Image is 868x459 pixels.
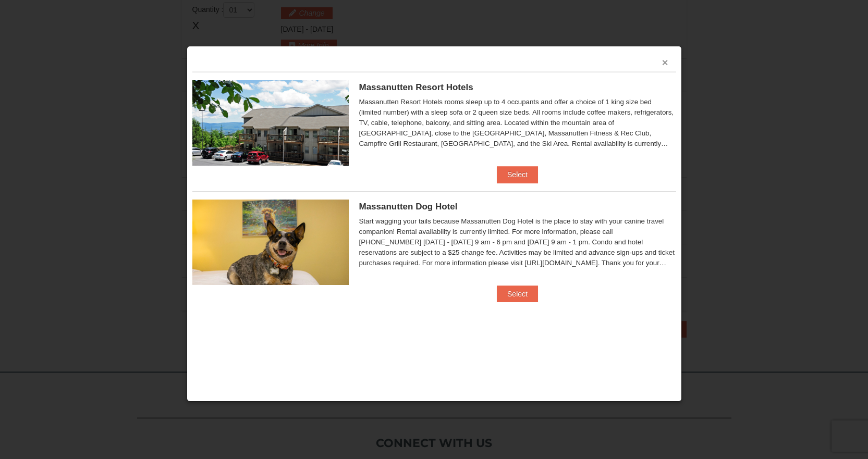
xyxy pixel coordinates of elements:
span: Massanutten Dog Hotel [359,202,458,212]
span: Massanutten Resort Hotels [359,82,473,92]
button: Select [497,286,538,302]
button: × [662,57,668,68]
div: Massanutten Resort Hotels rooms sleep up to 4 occupants and offer a choice of 1 king size bed (li... [359,97,676,149]
img: 19219026-1-e3b4ac8e.jpg [192,80,349,166]
div: Start wagging your tails because Massanutten Dog Hotel is the place to stay with your canine trav... [359,216,676,268]
img: 27428181-5-81c892a3.jpg [192,200,349,285]
button: Select [497,166,538,183]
